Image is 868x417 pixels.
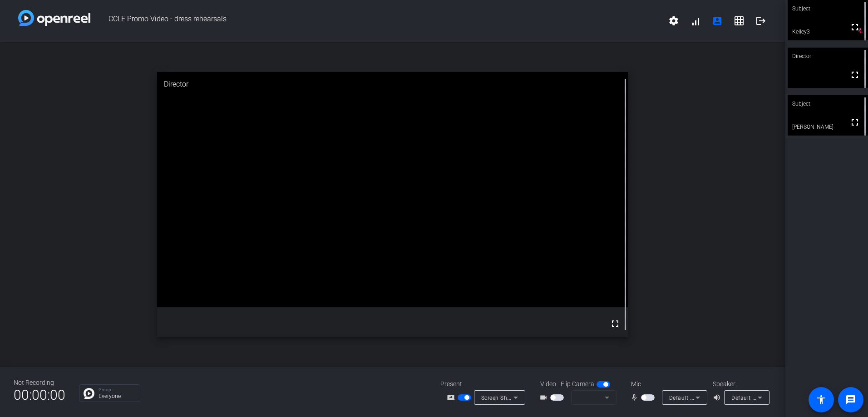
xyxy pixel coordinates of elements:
[84,388,94,399] img: Chat Icon
[713,379,767,389] div: Speaker
[849,69,860,80] mat-icon: fullscreen
[99,393,135,399] p: Everyone
[734,15,745,26] mat-icon: grid_on
[14,384,65,406] span: 00:00:00
[668,15,679,26] mat-icon: settings
[99,388,135,392] p: Group
[849,117,860,128] mat-icon: fullscreen
[731,394,836,401] span: Default - Speakers (2- Realtek(R) Audio)
[669,394,864,401] span: Default - Microphone Array (Intel® Smart Sound Technology (Intel® SST))
[447,392,458,403] mat-icon: screen_share_outline
[630,392,641,403] mat-icon: mic_none
[622,379,713,389] div: Mic
[685,10,706,32] button: signal_cellular_alt
[18,10,90,26] img: white-gradient.svg
[755,15,766,26] mat-icon: logout
[539,392,550,403] mat-icon: videocam_outline
[561,379,594,389] span: Flip Camera
[157,72,628,97] div: Director
[788,95,868,112] div: Subject
[610,318,621,329] mat-icon: fullscreen
[440,379,531,389] div: Present
[849,22,860,33] mat-icon: fullscreen
[14,378,65,388] div: Not Recording
[845,394,856,405] mat-icon: message
[540,379,556,389] span: Video
[788,48,868,65] div: Director
[90,10,663,32] span: CCLE Promo Video - dress rehearsals
[712,15,723,26] mat-icon: account_box
[481,394,521,401] span: Screen Sharing
[713,392,724,403] mat-icon: volume_up
[816,394,827,405] mat-icon: accessibility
